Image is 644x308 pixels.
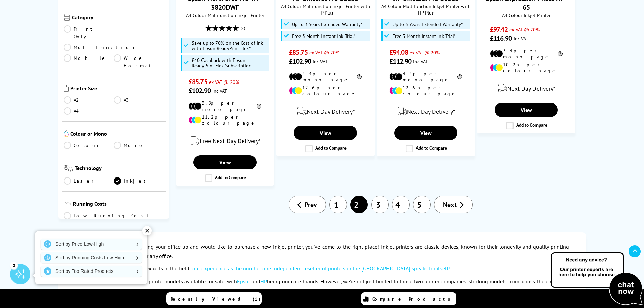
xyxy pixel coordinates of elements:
[41,239,142,250] a: Sort by Price Low-High
[389,48,408,57] span: £94.08
[73,200,164,209] span: Running Costs
[64,25,114,40] a: Print Only
[509,26,540,33] span: ex VAT @ 20%
[371,196,389,213] a: 3
[410,49,440,56] span: ex VAT @ 20%
[329,196,347,213] a: 1
[192,265,450,272] a: our experience as the number one independent reseller of printers in the [GEOGRAPHIC_DATA] speaks...
[75,165,164,174] span: Technology
[549,251,644,307] img: Open Live Chat window
[289,85,362,97] li: 12.6p per colour page
[289,71,362,83] li: 4.4p per mono page
[305,145,347,152] label: Add to Compare
[64,44,137,51] a: Multifunction
[180,12,270,18] span: A4 Colour Multifunction Inkjet Printer
[490,48,563,60] li: 3.4p per mono page
[189,86,211,95] span: £102.90
[237,278,252,285] a: Epson
[64,107,114,115] a: A4
[166,292,262,305] a: Recently Viewed (1)
[361,292,456,305] a: Compare Products
[189,114,261,126] li: 11.2p per colour page
[490,34,512,43] span: £116.90
[64,130,69,137] img: Colour or Mono
[443,200,457,209] span: Next
[64,142,114,149] a: Colour
[212,88,227,94] span: inc VAT
[392,196,410,213] a: 4
[289,57,311,66] span: £102.90
[389,85,462,97] li: 12.6p per colour page
[41,252,142,263] a: Sort by Running Costs Low-High
[142,226,152,235] div: ✕
[280,3,371,16] span: A4 Colour Multifunction Inkjet Printer with HP Plus
[481,79,572,98] div: modal_delivery
[305,200,317,209] span: Prev
[292,22,362,27] span: Up to 3 Years Extended Warranty*
[192,57,268,68] span: £40 Cashback with Epson ReadyPrint Flex Subscription
[413,196,431,213] a: 5
[392,33,456,39] span: Free 3 Month Instant Ink Trial*
[309,49,339,56] span: ex VAT @ 20%
[490,25,508,34] span: £97.42
[75,242,569,261] p: If you're thinking about changing your office up and would like to purchase a new inkjet printer,...
[380,3,471,16] span: A4 Colour Multifunction Inkjet Printer with HP Plus
[114,142,164,149] a: Mono
[506,122,547,129] label: Add to Compare
[75,277,569,295] p: We have a huge range of inkjet printer models available for sale, with and being our core brands....
[114,177,164,185] a: Inkjet
[495,103,557,117] a: View
[289,196,326,213] a: Prev
[64,96,114,104] a: A2
[260,278,267,285] a: HP
[10,262,18,269] div: 3
[389,57,411,66] span: £112.90
[280,102,371,121] div: modal_delivery
[192,40,268,51] span: Save up to 70% on the Cost of Ink with Epson ReadyPrint Flex*
[114,54,164,69] a: Wide Format
[189,77,207,86] span: £85.75
[380,102,471,121] div: modal_delivery
[72,14,164,22] span: Category
[70,85,164,93] span: Printer Size
[313,58,328,65] span: inc VAT
[481,12,572,18] span: A4 Colour Inkjet Printer
[413,58,428,65] span: inc VAT
[64,200,72,207] img: Running Costs
[64,212,164,219] a: Low Running Cost
[406,145,447,152] label: Add to Compare
[205,174,246,182] label: Add to Compare
[114,96,164,104] a: A3
[514,35,528,42] span: inc VAT
[180,131,270,150] div: modal_delivery
[64,165,73,172] img: Technology
[193,155,256,169] a: View
[75,264,569,273] p: At [GEOGRAPHIC_DATA], we're experts in the field -
[389,71,462,83] li: 4.4p per mono page
[64,85,69,92] img: Printer Size
[70,130,164,138] span: Colour or Mono
[241,22,245,34] span: (7)
[289,48,308,57] span: £85.75
[209,79,239,85] span: ex VAT @ 20%
[41,266,142,277] a: Sort by Top Rated Products
[64,177,114,185] a: Laser
[490,62,563,74] li: 10.2p per colour page
[294,126,357,140] a: View
[292,33,355,39] span: Free 3 Month Instant Ink Trial*
[171,296,261,302] span: Recently Viewed (1)
[189,100,261,112] li: 3.9p per mono page
[434,196,473,213] a: Next
[394,126,457,140] a: View
[392,22,463,27] span: Up to 3 Years Extended Warranty*
[372,296,454,302] span: Compare Products
[64,14,70,21] img: Category
[64,54,114,69] a: Mobile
